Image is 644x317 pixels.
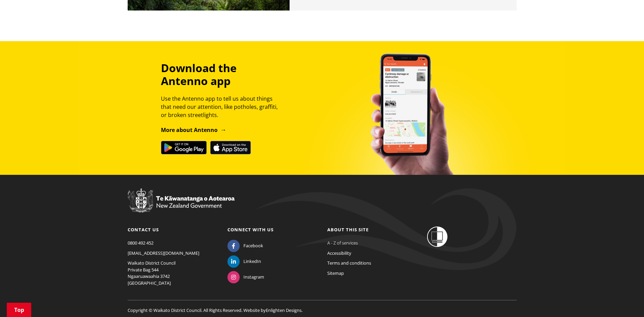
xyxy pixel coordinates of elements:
a: Connect with us [227,227,274,233]
p: Use the Antenno app to tell us about things that need our attention, like potholes, graffiti, or ... [161,95,284,119]
span: Instagram [243,274,264,281]
a: Accessibility [327,250,351,256]
a: Terms and conditions [327,260,371,266]
img: New Zealand Government [128,188,235,213]
iframe: Messenger Launcher [613,288,637,313]
a: Top [7,303,31,317]
a: [EMAIL_ADDRESS][DOMAIN_NAME] [128,250,199,256]
a: LinkedIn [227,258,261,264]
a: Enlighten Designs [266,307,301,313]
p: Copyright © Waikato District Council. All Rights Reserved. Website by . [128,300,517,314]
a: Instagram [227,274,264,280]
a: More about Antenno [161,126,226,134]
img: Get it on Google Play [161,141,207,154]
a: Facebook [227,243,263,249]
a: New Zealand Government [128,204,235,210]
h3: Download the Antenno app [161,62,284,88]
a: Sitemap [327,270,344,276]
a: Contact us [128,227,159,233]
p: Waikato District Council Private Bag 544 Ngaaruawaahia 3742 [GEOGRAPHIC_DATA] [128,260,217,286]
span: LinkedIn [243,258,261,265]
img: Download on the App Store [210,141,251,154]
a: About this site [327,227,369,233]
a: 0800 492 452 [128,240,153,246]
img: Shielded [427,227,447,247]
a: A - Z of services [327,240,358,246]
span: Facebook [243,243,263,249]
